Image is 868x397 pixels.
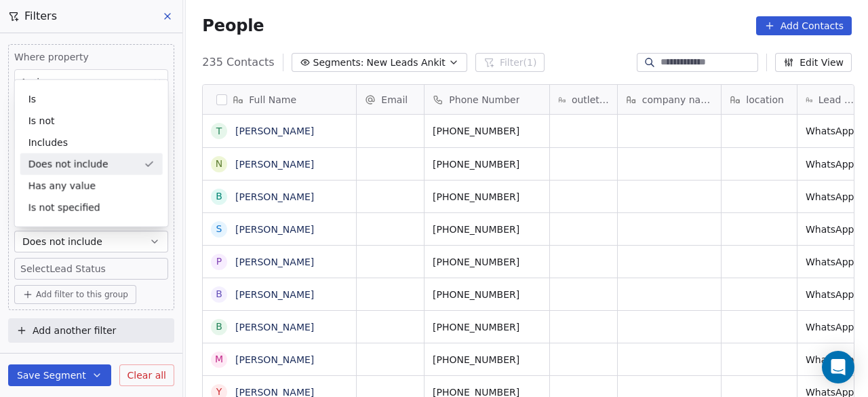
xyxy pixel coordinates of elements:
span: [PHONE_NUMBER] [433,353,541,366]
a: [PERSON_NAME] [235,126,314,136]
a: [PERSON_NAME] [235,224,314,235]
span: [PHONE_NUMBER] [433,223,541,236]
div: N [216,157,222,171]
span: WhatsApp [806,223,856,236]
div: outlet type [550,85,617,114]
span: Full Name [249,93,296,107]
div: B [216,189,223,204]
div: Is not [20,110,163,132]
div: Open Intercom Messenger [822,351,854,383]
span: Phone Number [449,93,519,107]
span: company name [642,93,713,107]
div: B [216,320,223,334]
span: WhatsApp [806,190,856,204]
div: Full Name [203,85,356,114]
div: Suggestions [15,88,168,219]
span: New Leads Ankit [367,56,446,70]
span: WhatsApp [806,320,856,334]
a: [PERSON_NAME] [235,289,314,300]
div: Is [20,88,163,110]
a: [PERSON_NAME] [235,159,314,170]
a: [PERSON_NAME] [235,354,314,365]
span: 235 Contacts [202,54,274,71]
div: S [216,222,222,236]
span: Email [381,93,408,107]
span: WhatsApp [806,288,856,301]
div: Includes [20,132,163,153]
span: [PHONE_NUMBER] [433,255,541,269]
span: [PHONE_NUMBER] [433,190,541,204]
span: [PHONE_NUMBER] [433,320,541,334]
div: M [215,352,223,366]
span: WhatsApp [806,157,856,171]
span: [PHONE_NUMBER] [433,288,541,301]
span: WhatsApp [806,353,856,366]
div: location [722,85,797,114]
span: [PHONE_NUMBER] [433,157,541,171]
span: Lead Source [818,93,857,107]
span: Segments: [313,56,364,70]
div: Lead Source [797,85,865,114]
button: Filter(1) [475,53,545,72]
a: [PERSON_NAME] [235,257,314,267]
span: WhatsApp [806,124,856,138]
span: outlet type [572,93,609,107]
div: Does not include [20,153,163,175]
div: T [216,124,222,138]
button: Add Contacts [756,16,852,35]
span: location [746,93,784,107]
span: WhatsApp [806,255,856,269]
div: P [216,254,222,269]
div: Phone Number [425,85,549,114]
div: Has any value [20,175,163,197]
div: Email [357,85,424,114]
div: company name [618,85,721,114]
span: People [202,16,264,36]
div: B [216,287,223,301]
a: [PERSON_NAME] [235,322,314,333]
div: Is not specified [20,197,163,219]
span: [PHONE_NUMBER] [433,124,541,138]
a: [PERSON_NAME] [235,191,314,202]
button: Edit View [775,53,852,72]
